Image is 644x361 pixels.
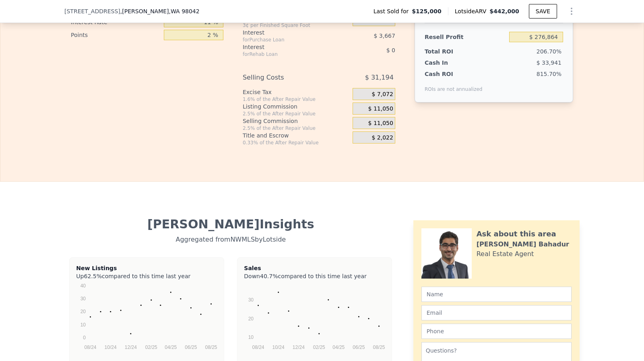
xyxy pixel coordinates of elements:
[368,120,393,127] span: $ 11,050
[260,273,278,279] span: 40.7%
[76,264,217,272] div: New Listings
[243,37,332,43] div: for Purchase Loan
[80,309,86,314] text: 20
[248,334,254,340] text: 10
[64,7,120,15] span: [STREET_ADDRESS]
[537,71,561,77] span: 815.70%
[421,287,572,302] input: Name
[244,264,385,272] div: Sales
[205,345,217,350] text: 08/25
[374,33,395,39] span: $ 3,667
[412,7,442,15] span: $125,000
[293,345,305,350] text: 12/24
[243,111,349,117] div: 2.5% of the After Repair Value
[80,296,86,302] text: 30
[421,305,572,320] input: Email
[120,7,200,15] span: , [PERSON_NAME]
[71,217,391,232] div: [PERSON_NAME] Insights
[386,47,395,53] span: $ 0
[125,345,137,350] text: 12/24
[373,345,385,350] text: 08/25
[563,3,580,19] button: Show Options
[243,29,332,37] div: Interest
[248,297,254,303] text: 30
[243,70,332,85] div: Selling Costs
[477,228,556,240] div: Ask about this area
[365,70,394,85] span: $ 31,194
[243,139,349,146] div: 0.33% of the After Repair Value
[272,345,285,350] text: 10/24
[169,8,200,14] span: , WA 98042
[353,345,365,350] text: 06/25
[84,273,101,279] span: 62.5%
[243,131,349,139] div: Title and Escrow
[243,117,349,125] div: Selling Commission
[455,7,489,15] span: Lotside ARV
[372,134,393,142] span: $ 2,022
[80,322,86,328] text: 10
[537,48,561,55] span: 206.70%
[489,8,519,14] span: $442,000
[313,345,325,350] text: 02/25
[83,335,86,340] text: 0
[243,51,332,57] div: for Rehab Loan
[243,43,332,51] div: Interest
[165,345,177,350] text: 04/25
[243,88,349,96] div: Excise Tax
[145,345,157,350] text: 02/25
[477,240,569,249] div: [PERSON_NAME] Bahadur
[80,283,86,289] text: 40
[85,345,97,350] text: 08/24
[477,249,534,259] div: Real Estate Agent
[333,345,345,350] text: 04/25
[368,105,393,113] span: $ 11,050
[529,4,557,18] button: SAVE
[185,345,197,350] text: 06/25
[243,125,349,131] div: 2.5% of the After Repair Value
[425,59,475,67] div: Cash In
[425,78,483,92] div: ROIs are not annualized
[105,345,117,350] text: 10/24
[248,316,254,322] text: 20
[243,103,349,111] div: Listing Commission
[537,59,561,66] span: $ 33,941
[76,272,217,277] div: Up compared to this time last year
[425,47,475,55] div: Total ROI
[425,70,483,78] div: Cash ROI
[243,96,349,103] div: 1.6% of the After Repair Value
[243,22,349,29] div: 3¢ per Finished Square Foot
[71,232,391,244] div: Aggregated from NWMLS by Lotside
[244,272,385,277] div: Down compared to this time last year
[421,324,572,339] input: Phone
[374,7,412,15] span: Last Sold for
[425,30,506,44] div: Resell Profit
[372,91,393,98] span: $ 7,072
[252,345,264,350] text: 08/24
[71,29,161,41] div: Points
